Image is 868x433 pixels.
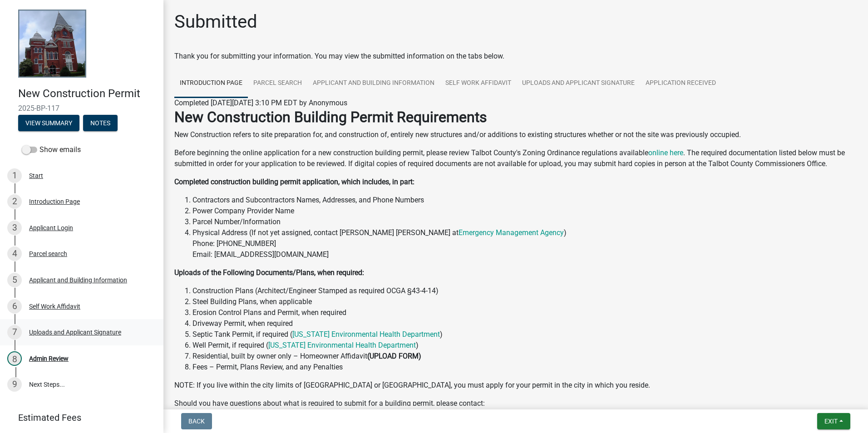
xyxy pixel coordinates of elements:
h1: Submitted [174,11,257,33]
div: 8 [7,351,22,366]
li: Construction Plans (Architect/Engineer Stamped as required OCGA §43-4-14) [192,285,857,296]
strong: Completed construction building permit application, which includes, in part: [174,177,414,186]
li: Driveway Permit, when required [192,318,857,329]
wm-modal-confirm: Notes [83,120,118,127]
div: 9 [7,377,22,392]
strong: Uploads of the Following Documents/Plans, when required: [174,268,364,277]
div: 4 [7,246,22,261]
li: Residential, built by owner only – Homeowner Affidavit [192,351,857,362]
button: Notes [83,115,118,131]
a: Introduction Page [174,69,248,98]
div: Self Work Affidavit [29,303,80,310]
span: 2025-BP-117 [18,104,145,113]
div: 5 [7,273,22,287]
p: New Construction refers to site preparation for, and construction of, entirely new structures and... [174,129,857,140]
a: online here [648,148,683,157]
div: Start [29,172,43,179]
strong: (UPLOAD FORM) [367,352,421,360]
a: Uploads and Applicant Signature [517,69,640,98]
wm-modal-confirm: Summary [18,120,79,127]
span: Completed [DATE][DATE] 3:10 PM EDT by Anonymous [174,98,347,107]
a: [US_STATE] Environmental Health Department [292,330,440,339]
strong: New Construction Building Permit Requirements [174,108,487,126]
a: Application Received [640,69,721,98]
a: Estimated Fees [7,408,149,427]
div: 6 [7,299,22,314]
div: 7 [7,325,22,340]
div: Applicant Login [29,225,73,231]
li: Physical Address (If not yet assigned, contact [PERSON_NAME] [PERSON_NAME] at ) Phone: [PHONE_NUM... [192,227,857,260]
button: View Summary [18,115,79,131]
span: Exit [824,418,838,425]
div: 3 [7,221,22,235]
div: Uploads and Applicant Signature [29,329,121,335]
p: NOTE: If you live within the city limits of [GEOGRAPHIC_DATA] or [GEOGRAPHIC_DATA], you must appl... [174,380,857,391]
div: Admin Review [29,355,69,362]
button: Back [181,413,212,429]
div: Introduction Page [29,198,80,205]
a: Parcel search [248,69,307,98]
span: Back [188,418,205,425]
div: Thank you for submitting your information. You may view the submitted information on the tabs below. [174,51,857,62]
li: Septic Tank Permit, if required ( ) [192,329,857,340]
div: Applicant and Building Information [29,277,127,283]
div: 1 [7,168,22,183]
a: Self Work Affidavit [440,69,517,98]
a: Emergency Management Agency [459,228,564,237]
div: 2 [7,194,22,209]
p: Before beginning the online application for a new construction building permit, please review Tal... [174,148,857,169]
li: Parcel Number/Information [192,216,857,227]
a: [US_STATE] Environmental Health Department [268,341,416,349]
label: Show emails [22,144,81,155]
li: Fees – Permit, Plans Review, and any Penalties [192,362,857,373]
img: Talbot County, Georgia [18,10,86,78]
h4: New Construction Permit [18,87,156,100]
button: Exit [817,413,850,429]
li: Steel Building Plans, when applicable [192,296,857,307]
li: Erosion Control Plans and Permit, when required [192,307,857,318]
li: Well Permit, if required ( ) [192,340,857,351]
div: Parcel search [29,251,67,257]
li: Contractors and Subcontractors Names, Addresses, and Phone Numbers [192,195,857,206]
li: Power Company Provider Name [192,206,857,216]
a: Applicant and Building Information [307,69,440,98]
